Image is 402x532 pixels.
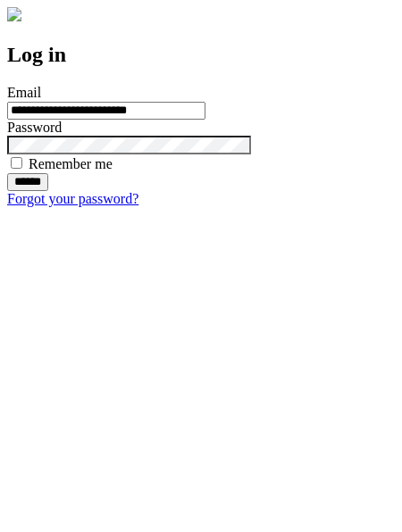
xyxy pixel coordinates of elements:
[7,7,21,21] img: logo-4e3dc11c47720685a147b03b5a06dd966a58ff35d612b21f08c02c0306f2b779.png
[7,191,138,206] a: Forgot your password?
[29,156,113,171] label: Remember me
[7,85,41,100] label: Email
[7,120,62,135] label: Password
[7,43,395,67] h2: Log in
